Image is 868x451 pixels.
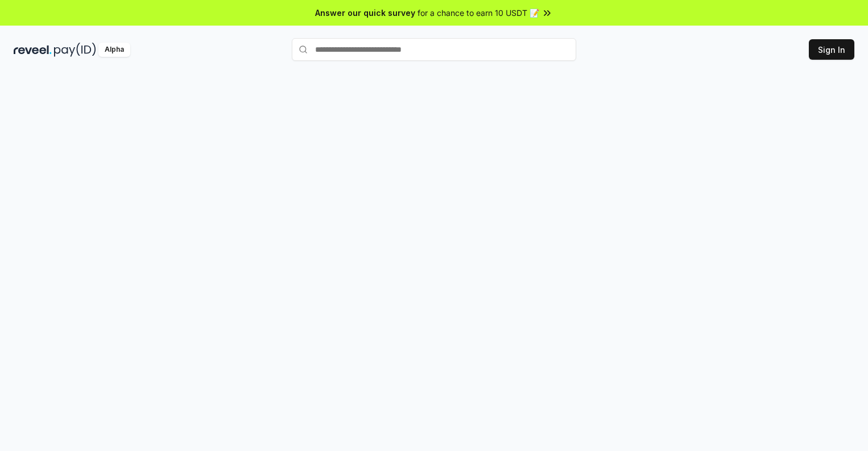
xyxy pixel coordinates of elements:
[809,39,854,60] button: Sign In
[14,43,52,57] img: reveel_dark
[98,43,130,57] div: Alpha
[315,7,415,19] span: Answer our quick survey
[54,43,96,57] img: pay_id
[418,7,539,19] span: for a chance to earn 10 USDT 📝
